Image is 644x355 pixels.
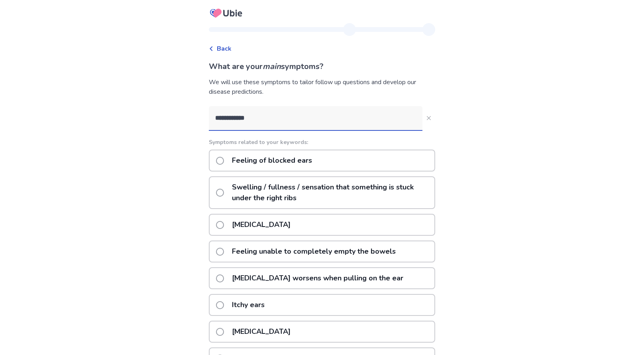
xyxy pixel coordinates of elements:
i: main [263,61,281,72]
p: Itchy ears [227,295,269,315]
p: [MEDICAL_DATA] [227,321,295,342]
button: Close [422,112,435,124]
p: What are your symptoms? [209,61,435,73]
p: Feeling of blocked ears [227,150,317,171]
p: Symptoms related to your keywords: [209,138,435,146]
input: Close [209,106,422,130]
span: Back [217,44,232,53]
p: Feeling unable to completely empty the bowels [227,241,401,262]
p: [MEDICAL_DATA] worsens when pulling on the ear [227,268,408,288]
p: [MEDICAL_DATA] [227,215,295,235]
p: Swelling / fullness / sensation that something is stuck under the right ribs [227,177,434,208]
div: We will use these symptoms to tailor follow up questions and develop our disease predictions. [209,77,435,97]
